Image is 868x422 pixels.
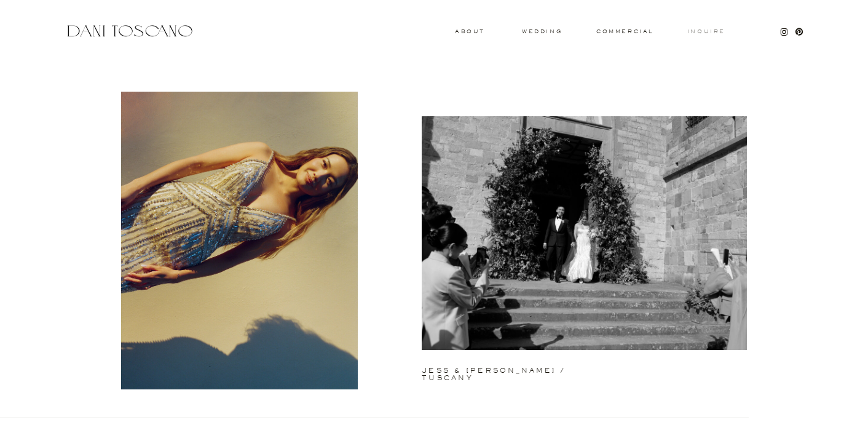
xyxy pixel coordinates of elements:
a: commercial [596,29,653,34]
a: wedding [522,29,562,33]
a: About [455,29,482,33]
a: jess & [PERSON_NAME] / tuscany [422,367,614,372]
a: Inquire [687,29,726,35]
